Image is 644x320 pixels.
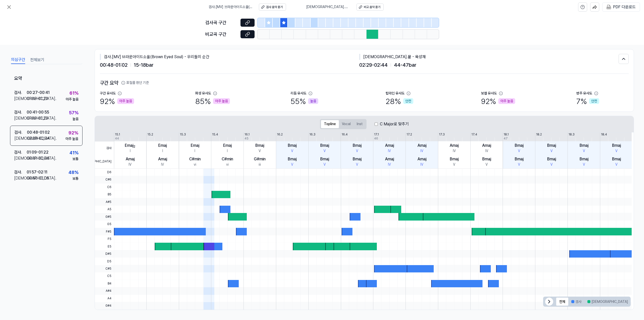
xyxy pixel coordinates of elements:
[580,143,588,149] div: Bmaj
[386,91,405,96] div: 탑라인 유사도
[115,132,120,137] div: 15.1
[418,143,426,149] div: Amaj
[95,141,114,155] span: 검사
[205,31,237,38] div: 비교곡 구간
[364,5,380,9] div: 비교 음악 듣기
[320,156,329,162] div: Bmaj
[583,162,585,167] div: V
[498,98,515,104] div: 아주 높음
[209,5,253,10] span: 검사 . [MV] 브라운아이드소울(Brown Eyed Soul) - 우리들의 순간
[342,132,348,137] div: 16.4
[547,156,556,162] div: Bmaj
[568,298,584,306] button: 검사
[550,149,553,154] div: V
[227,149,228,154] div: I
[95,250,114,258] span: D#5
[324,162,326,167] div: V
[353,143,361,149] div: Bmaj
[95,265,114,272] span: C#5
[27,90,50,96] div: 00:27 - 00:41
[126,156,135,162] div: Amaj
[100,54,359,60] div: 검사 . [MV] 브라운아이드소울(Brown Eyed Soul) - 우리들의 순간
[547,143,556,149] div: Bmaj
[194,162,196,167] div: vi
[125,143,135,149] div: Emaj
[420,149,423,154] div: IV
[245,136,249,141] div: 45
[353,156,361,162] div: Bmaj
[482,156,491,162] div: Bmaj
[245,132,250,137] div: 16.1
[407,132,412,137] div: 17.2
[266,5,283,9] div: 검사 음악 듣기
[95,184,114,191] span: C6
[14,149,27,155] div: 검사 .
[584,298,631,306] button: [DEMOGRAPHIC_DATA]
[607,5,611,9] img: PDF Download
[27,129,50,135] div: 00:48 - 01:02
[418,156,426,162] div: Amaj
[68,169,78,176] div: 48 %
[158,143,167,149] div: Emaj
[339,120,354,128] button: Vocal
[615,149,618,154] div: V
[161,162,164,167] div: IV
[259,4,286,11] a: 검사 음악 듣기
[439,132,445,137] div: 17.3
[321,120,339,128] button: Topline
[27,155,50,161] div: 00:31 - 00:46
[356,149,358,154] div: V
[259,162,261,167] div: iii
[615,162,618,167] div: V
[95,206,114,213] span: A5
[420,162,423,167] div: IV
[580,156,588,162] div: Bmaj
[576,96,599,106] div: 7 %
[601,132,607,137] div: 18.4
[95,198,114,205] span: A#5
[95,228,114,235] span: F#5
[100,96,134,106] div: 92 %
[95,258,114,265] span: D5
[518,149,520,154] div: V
[291,91,306,96] div: 리듬 유사도
[394,61,416,69] span: 44 - 47 bar
[195,96,230,106] div: 85 %
[133,145,135,148] sub: 2
[95,243,114,250] span: E5
[386,96,413,106] div: 28 %
[72,117,78,122] div: 높음
[27,175,49,181] div: 00:50 - 01:05
[72,176,78,181] div: 보통
[129,162,132,167] div: IV
[288,143,297,149] div: Bmaj
[589,98,599,104] div: 안전
[291,149,293,154] div: V
[189,156,201,162] div: C#min
[324,149,326,154] div: V
[578,3,587,12] button: help
[95,169,114,176] span: D6
[359,61,388,69] span: 02:29 - 02:44
[121,80,149,85] button: 표절률 판단 기준
[356,4,384,11] a: 비교 음악 듣기
[291,96,318,106] div: 55 %
[27,169,47,175] div: 01:57 - 02:11
[403,98,413,104] div: 안전
[30,56,44,64] button: 전체보기
[254,156,266,162] div: G#min
[95,287,114,295] span: A#4
[374,132,379,137] div: 17.1
[583,149,585,154] div: V
[27,149,49,155] div: 01:09 - 01:22
[320,143,329,149] div: Bmaj
[569,132,575,137] div: 18.3
[255,143,264,149] div: Bmaj
[162,149,163,154] div: I
[27,96,48,102] div: 01:05 - 01:20
[504,132,509,137] div: 18.1
[69,149,78,157] div: 41 %
[27,115,48,121] div: 01:05 - 01:20
[95,280,114,287] span: B4
[95,295,114,302] span: A4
